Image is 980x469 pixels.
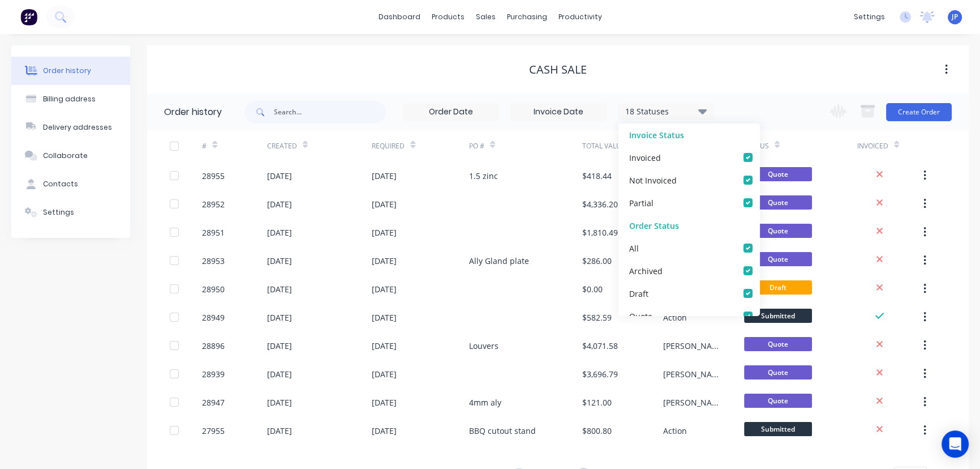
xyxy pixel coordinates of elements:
[267,396,292,408] div: [DATE]
[202,141,207,151] div: #
[11,113,130,142] button: Delivery addresses
[469,255,529,267] div: Ally Gland plate
[629,174,677,186] div: Not Invoiced
[372,198,397,210] div: [DATE]
[663,425,687,437] div: Action
[618,105,713,118] div: 18 Statuses
[267,255,292,267] div: [DATE]
[267,198,292,210] div: [DATE]
[43,122,112,133] div: Delivery addresses
[373,8,426,25] a: dashboard
[20,8,37,25] img: Factory
[202,368,225,380] div: 28939
[848,8,891,25] div: settings
[202,198,225,210] div: 28952
[744,394,812,408] span: Quote
[372,141,405,151] div: Required
[267,340,292,352] div: [DATE]
[43,66,91,76] div: Order history
[372,227,397,238] div: [DATE]
[744,309,812,323] span: Submitted
[202,340,225,352] div: 28896
[553,8,608,25] div: productivity
[744,422,812,436] span: Submitted
[582,255,612,267] div: $286.00
[744,280,812,295] span: Draft
[372,130,469,161] div: Required
[629,265,663,276] div: Archived
[164,105,222,119] div: Order history
[202,396,225,408] div: 28947
[952,12,958,22] span: JP
[744,224,812,238] span: Quote
[469,170,498,182] div: 1.5 zinc
[11,142,130,170] button: Collaborate
[744,252,812,266] span: Quote
[629,310,652,322] div: Quote
[11,85,130,113] button: Billing address
[857,130,922,161] div: Invoiced
[886,103,952,121] button: Create Order
[202,130,267,161] div: #
[857,141,888,151] div: Invoiced
[372,340,397,352] div: [DATE]
[267,368,292,380] div: [DATE]
[744,337,812,351] span: Quote
[582,283,603,295] div: $0.00
[582,170,612,182] div: $418.44
[274,101,386,123] input: Search...
[267,141,297,151] div: Created
[618,123,760,146] div: Invoice Status
[426,8,470,25] div: products
[469,340,498,352] div: Louvers
[470,8,501,25] div: sales
[267,283,292,295] div: [DATE]
[582,141,625,151] div: Total Value
[663,396,721,408] div: [PERSON_NAME]
[469,130,582,161] div: PO #
[202,255,225,267] div: 28953
[267,312,292,323] div: [DATE]
[202,312,225,323] div: 28949
[43,207,74,218] div: Settings
[582,425,612,437] div: $800.80
[372,170,397,182] div: [DATE]
[43,151,88,161] div: Collaborate
[267,425,292,437] div: [DATE]
[372,255,397,267] div: [DATE]
[267,170,292,182] div: [DATE]
[267,130,372,161] div: Created
[663,312,687,323] div: Action
[11,198,130,227] button: Settings
[202,170,225,182] div: 28955
[267,227,292,238] div: [DATE]
[372,425,397,437] div: [DATE]
[529,63,587,76] div: CASH SALE
[629,151,661,163] div: Invoiced
[582,198,618,210] div: $4,336.20
[469,396,501,408] div: 4mm aly
[403,104,498,121] input: Order Date
[372,396,397,408] div: [DATE]
[629,287,648,299] div: Draft
[11,57,130,85] button: Order history
[629,242,639,254] div: All
[469,425,536,437] div: BBQ cutout stand
[618,214,760,237] div: Order Status
[372,312,397,323] div: [DATE]
[43,94,96,104] div: Billing address
[582,396,612,408] div: $121.00
[663,340,721,352] div: [PERSON_NAME]
[372,368,397,380] div: [DATE]
[744,195,812,210] span: Quote
[202,283,225,295] div: 28950
[582,340,618,352] div: $4,071.58
[11,170,130,198] button: Contacts
[202,425,225,437] div: 27955
[582,312,612,323] div: $582.59
[582,130,663,161] div: Total Value
[469,141,484,151] div: PO #
[744,130,857,161] div: Status
[629,197,654,208] div: Partial
[744,167,812,181] span: Quote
